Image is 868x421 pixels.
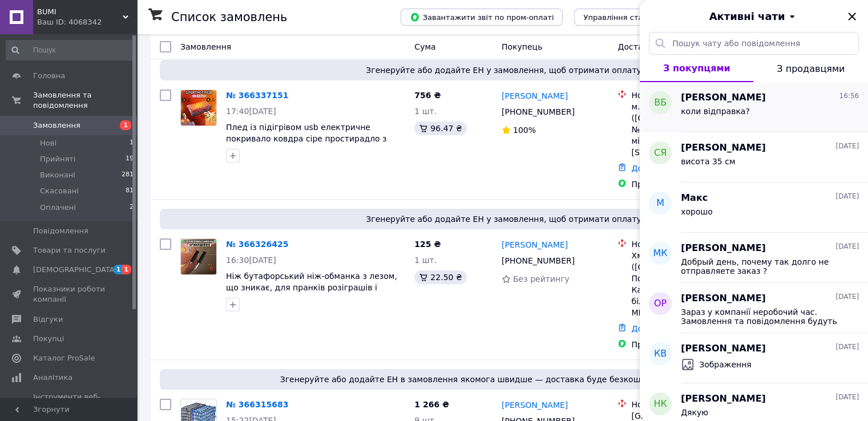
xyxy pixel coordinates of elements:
[414,91,441,100] span: 756 ₴
[654,297,667,310] span: ОР
[835,192,859,201] span: [DATE]
[226,123,386,166] a: Плед із підігрівом usb електричне покривало ковдра сіре простирадло з електропідігрівом від спідн...
[640,333,868,383] button: КВ[PERSON_NAME][DATE]Зображення
[672,9,836,24] button: Активні чати
[835,292,859,302] span: [DATE]
[835,141,859,151] span: [DATE]
[6,40,135,60] input: Пошук
[33,314,63,325] span: Відгуки
[33,245,106,256] span: Товари та послуги
[414,240,441,249] span: 125 ₴
[583,13,671,22] span: Управління статусами
[226,91,288,100] a: № 366337151
[640,283,868,333] button: ОР[PERSON_NAME][DATE]Зараз у компанії неробочий час. Замовлення та повідомлення будуть оброблені ...
[653,247,667,260] span: МК
[33,392,106,412] span: Інструменти веб-майстра та SEO
[709,9,785,24] span: Активні чати
[681,91,766,104] span: [PERSON_NAME]
[631,101,748,158] div: м. [GEOGRAPHIC_DATA] ([GEOGRAPHIC_DATA].), №387 (до 30 кг на одне місце): вул. [STREET_ADDRESS]
[33,373,72,383] span: Аналітика
[40,186,79,196] span: Скасовані
[640,82,868,132] button: ВБ[PERSON_NAME]16:56коли відправка?
[414,270,466,284] div: 22.50 ₴
[414,122,466,135] div: 96.47 ₴
[164,64,843,76] span: Згенеруйте або додайте ЕН у замовлення, щоб отримати оплату
[401,9,563,26] button: Завантажити звіт по пром-оплаті
[640,233,868,283] button: МК[PERSON_NAME][DATE]Добрый день, почему так долго не отправляете заказ ?
[226,272,397,303] a: Ніж бутафорський ніж-обманка з лезом, що зникає, для пранків розіграшів і приколів своєрідні ігра...
[226,400,288,409] a: № 366315683
[181,239,216,274] img: Фото товару
[130,138,134,148] span: 1
[681,342,766,355] span: [PERSON_NAME]
[226,256,276,265] span: 16:30[DATE]
[681,292,766,305] span: [PERSON_NAME]
[631,179,748,190] div: Пром-оплата
[33,284,106,305] span: Показники роботи компанії
[631,90,748,101] div: Нова Пошта
[640,55,753,82] button: З покупцями
[502,42,542,51] span: Покупець
[164,213,843,225] span: Згенеруйте або додайте ЕН у замовлення, щоб отримати оплату
[126,154,134,164] span: 19
[753,55,868,82] button: З продавцями
[181,90,216,126] img: Фото товару
[777,63,845,74] span: З продавцями
[663,63,730,74] span: З покупцями
[37,7,123,17] span: BUMI
[699,359,752,370] span: Зображення
[40,203,76,213] span: Оплачені
[414,42,435,51] span: Cума
[33,265,118,275] span: [DEMOGRAPHIC_DATA]
[33,120,80,131] span: Замовлення
[656,197,664,210] span: М
[37,17,137,27] div: Ваш ID: 4068342
[681,141,766,155] span: [PERSON_NAME]
[180,238,217,275] a: Фото товару
[649,32,859,55] input: Пошук чату або повідомлення
[502,399,568,411] a: [PERSON_NAME]
[654,347,667,361] span: КВ
[33,334,64,344] span: Покупці
[839,91,859,101] span: 16:56
[120,120,131,130] span: 1
[226,240,288,249] a: № 366326425
[499,104,577,120] div: [PHONE_NUMBER]
[40,170,75,180] span: Виконані
[126,186,134,196] span: 81
[681,392,766,406] span: [PERSON_NAME]
[171,10,287,24] h1: Список замовлень
[681,207,713,216] span: хорошо
[835,342,859,352] span: [DATE]
[631,324,676,333] a: Додати ЕН
[130,203,134,213] span: 2
[180,90,217,126] a: Фото товару
[33,353,95,363] span: Каталог ProSale
[654,96,667,110] span: ВБ
[835,242,859,252] span: [DATE]
[414,400,449,409] span: 1 266 ₴
[681,408,708,417] span: Дякую
[33,226,88,236] span: Повідомлення
[640,132,868,183] button: СЯ[PERSON_NAME][DATE]висота 35 см
[499,253,577,269] div: [PHONE_NUMBER]
[631,250,748,318] div: Хмельницький ([GEOGRAPHIC_DATA].), Поштомат №33675: вул. Кармелюка, 11/3, "АВІЛА-2" біля клумби (...
[631,238,748,250] div: Нова Пошта
[681,257,843,276] span: Добрый день, почему так долго не отправляете заказ ?
[640,183,868,233] button: ММакс[DATE]хорошо
[631,164,676,173] a: Додати ЕН
[114,265,123,274] span: 1
[40,138,56,148] span: Нові
[681,192,708,205] span: Макс
[513,274,570,284] span: Без рейтингу
[631,339,748,350] div: Пром-оплата
[513,126,536,135] span: 100%
[33,71,65,81] span: Головна
[40,154,75,164] span: Прийняті
[574,9,680,26] button: Управління статусами
[654,147,667,160] span: СЯ
[681,107,750,116] span: коли відправка?
[835,392,859,402] span: [DATE]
